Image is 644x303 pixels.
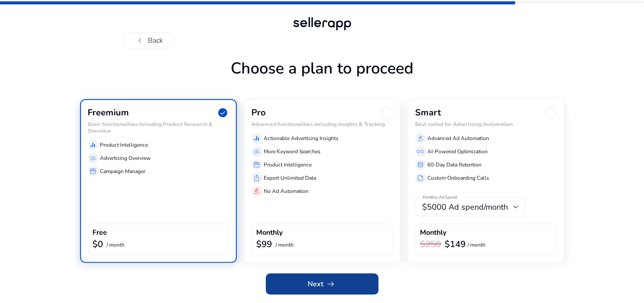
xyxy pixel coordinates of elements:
[254,161,261,168] span: storefront
[276,242,294,248] p: / month
[428,161,482,169] p: 60-Day Data Retention
[254,135,261,142] span: equalizer
[135,35,146,46] span: chevron_left
[93,238,103,250] b: $0
[417,148,424,155] span: all_inclusive
[417,135,424,142] span: gavel
[416,107,442,118] h3: Smart
[428,148,488,155] p: AI-Powered Optimization
[308,279,336,289] span: Next
[90,168,97,175] span: storefront
[420,239,442,250] h3: $250
[254,174,261,181] span: ios_share
[252,107,266,118] h3: Pro
[107,242,125,248] p: / month
[90,141,97,148] span: equalizer
[254,188,261,195] span: gavel
[445,238,466,250] b: $149
[252,121,393,127] h6: Advanced functionalities including Insights & Tracking
[88,121,229,134] h6: Basic functionalities including Product Research & Overview
[417,174,424,181] span: summarize
[423,202,508,212] span: $5000 Ad spend/month
[264,174,316,182] p: Export Unlimited Data
[257,238,272,250] b: $99
[417,161,424,168] span: database
[257,229,283,237] h4: Monthly
[420,229,447,237] h4: Monthly
[124,33,174,48] button: chevron_leftBack
[90,155,97,162] span: manage_search
[264,134,339,142] p: Actionable Advertising Insights
[264,161,312,169] p: Product Intelligence
[100,154,151,162] p: Advertising Overview
[416,121,556,127] h6: Best suited for Advertising Automation
[93,229,107,237] h4: Free
[264,148,321,155] p: More Keyword Searches
[264,187,309,195] p: No Ad Automation
[266,273,379,295] button: Nextarrow_right_alt
[217,107,229,118] span: check_circle
[80,59,564,99] h1: Choose a plan to proceed
[423,195,457,201] mat-label: Monthly Ad Spend
[326,279,336,289] span: arrow_right_alt
[468,242,486,248] p: / month
[254,148,261,155] span: manage_search
[100,167,146,175] p: Campaign Manager
[88,107,129,118] h3: Freemium
[428,174,489,182] p: Custom Onboarding Calls
[100,141,148,149] p: Product Intelligence
[428,134,489,142] p: Advanced Ad Automation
